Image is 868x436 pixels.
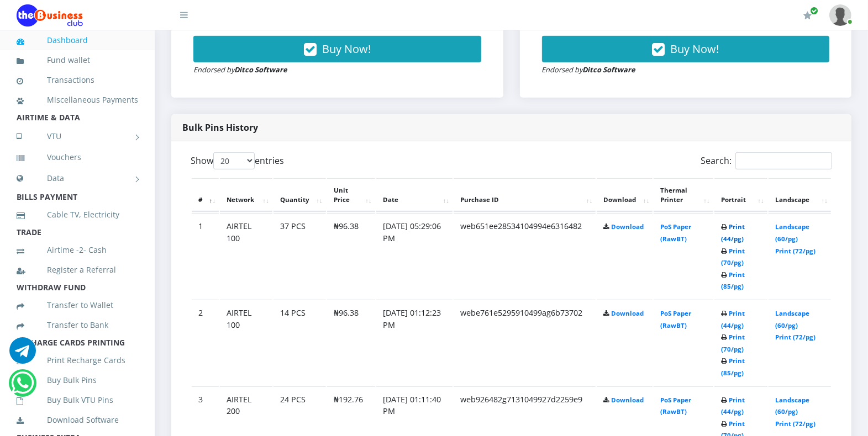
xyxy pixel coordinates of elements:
a: Miscellaneous Payments [17,87,138,113]
td: 2 [192,300,219,385]
td: 37 PCS [273,213,326,299]
th: Portrait: activate to sort column ascending [714,178,767,212]
select: Showentries [213,152,255,169]
a: Airtime -2- Cash [17,237,138,263]
a: VTU [17,123,138,150]
td: AIRTEL 100 [220,213,272,299]
a: Print (70/pg) [721,333,745,353]
a: Cable TV, Electricity [17,202,138,227]
th: Thermal Printer: activate to sort column ascending [654,178,713,212]
td: 1 [192,213,219,299]
a: Print (72/pg) [775,419,816,428]
a: Print (85/pg) [721,357,745,377]
a: Print (70/pg) [721,247,745,267]
img: Logo [17,4,83,26]
a: Download [611,396,644,404]
td: [DATE] 01:12:23 PM [376,300,453,385]
a: Print Recharge Cards [17,348,138,373]
a: Chat for support [9,345,36,364]
img: User [829,4,851,26]
a: Print (85/pg) [721,270,745,291]
label: Search: [701,152,832,169]
a: Download [611,222,644,231]
a: Vouchers [17,145,138,170]
small: Endorsed by [542,65,636,75]
td: webe761e5295910499ag6b73702 [454,300,596,385]
th: Network: activate to sort column ascending [220,178,272,212]
th: Quantity: activate to sort column ascending [273,178,326,212]
td: AIRTEL 100 [220,300,272,385]
button: Buy Now! [193,36,481,62]
a: Register a Referral [17,257,138,283]
a: Landscape (60/pg) [775,309,809,329]
a: Buy Bulk VTU Pins [17,387,138,413]
a: Data [17,164,138,192]
a: PoS Paper (RawBT) [660,222,691,243]
button: Buy Now! [542,36,830,62]
strong: Ditco Software [234,65,287,75]
a: Download [611,309,644,317]
strong: Ditco Software [583,65,636,75]
span: Renew/Upgrade Subscription [810,7,818,15]
input: Search: [735,152,832,169]
a: Transfer to Bank [17,312,138,338]
span: Buy Now! [322,41,371,56]
small: Endorsed by [193,65,287,75]
th: Unit Price: activate to sort column ascending [327,178,375,212]
a: Landscape (60/pg) [775,396,809,416]
a: Transfer to Wallet [17,293,138,318]
span: Buy Now! [670,41,719,56]
strong: Bulk Pins History [182,121,258,134]
a: PoS Paper (RawBT) [660,309,691,329]
a: Buy Bulk Pins [17,368,138,393]
a: Transactions [17,67,138,93]
th: Date: activate to sort column ascending [376,178,453,212]
th: #: activate to sort column descending [192,178,219,212]
td: [DATE] 05:29:06 PM [376,213,453,299]
td: web651ee28534104994e6316482 [454,213,596,299]
a: PoS Paper (RawBT) [660,396,691,416]
a: Print (72/pg) [775,247,816,255]
td: 14 PCS [273,300,326,385]
th: Landscape: activate to sort column ascending [769,178,831,212]
i: Renew/Upgrade Subscription [803,11,812,20]
a: Fund wallet [17,47,138,73]
a: Landscape (60/pg) [775,222,809,243]
a: Download Software [17,407,138,433]
a: Dashboard [17,28,138,53]
td: ₦96.38 [327,300,375,385]
label: Show entries [191,152,284,169]
a: Chat for support [11,378,34,396]
a: Print (44/pg) [721,309,745,329]
td: ₦96.38 [327,213,375,299]
th: Purchase ID: activate to sort column ascending [454,178,596,212]
a: Print (44/pg) [721,222,745,243]
a: Print (44/pg) [721,396,745,416]
th: Download: activate to sort column ascending [597,178,653,212]
a: Print (72/pg) [775,333,816,341]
